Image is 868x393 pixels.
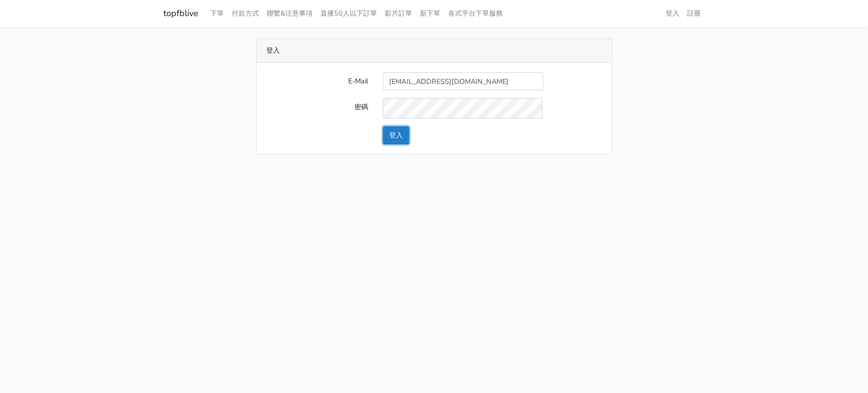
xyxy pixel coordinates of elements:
div: 登入 [256,39,612,62]
a: 新下單 [416,4,444,23]
a: 影片訂單 [381,4,416,23]
a: 直播50人以下訂單 [316,4,381,23]
button: 登入 [383,126,409,144]
a: 付款方式 [228,4,263,23]
a: 聯繫&注意事項 [263,4,316,23]
a: 註冊 [683,4,705,23]
a: topfblive [163,4,198,23]
label: 密碼 [259,98,375,118]
a: 登入 [662,4,683,23]
label: E-Mail [259,72,375,90]
a: 下單 [206,4,228,23]
a: 各式平台下單服務 [444,4,507,23]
